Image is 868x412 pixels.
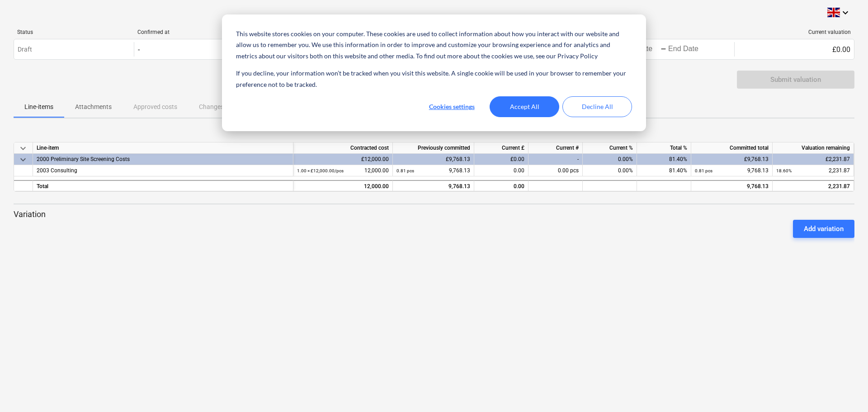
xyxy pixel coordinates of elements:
[33,142,293,154] div: Line-item
[528,154,583,165] div: -
[490,96,559,117] button: Accept All
[297,181,389,192] div: 12,000.00
[776,168,792,173] small: 18.60%
[293,142,393,154] div: Contracted cost
[137,29,250,35] div: Confirmed at
[773,142,854,154] div: Valuation remaining
[776,165,850,176] div: 2,231.87
[474,142,528,154] div: Current £
[297,165,389,176] div: 12,000.00
[417,96,486,117] button: Cookies settings
[293,154,393,165] div: £12,000.00
[734,42,854,57] div: £0.00
[583,154,637,165] div: 0.00%
[396,165,470,176] div: 9,768.13
[75,102,112,112] p: Attachments
[297,168,344,173] small: 1.00 × £12,000.00 / pcs
[18,154,28,165] span: keyboard_arrow_down
[236,68,632,90] p: If you decline, your information won’t be tracked when you visit this website. A single cookie wi...
[562,96,632,117] button: Decline All
[691,154,773,165] div: £9,768.13
[583,165,637,176] div: 0.00%
[666,43,709,56] input: End Date
[24,102,53,112] p: Line-items
[637,165,691,176] div: 81.40%
[18,143,28,154] span: keyboard_arrow_down
[222,14,646,131] div: Cookie banner
[776,181,850,192] div: 2,231.87
[37,165,289,176] div: 2003 Consulting
[618,29,731,35] div: Date
[14,209,854,220] p: Variation
[138,45,140,54] div: -
[793,220,854,238] button: Add variation
[840,7,851,18] i: keyboard_arrow_down
[236,28,632,62] p: This website stores cookies on your computer. These cookies are used to collect information about...
[396,181,470,192] div: 9,768.13
[804,223,844,235] div: Add variation
[773,154,854,165] div: £2,231.87
[528,142,583,154] div: Current #
[583,142,637,154] div: Current %
[17,29,130,35] div: Status
[528,165,583,176] div: 0.00 pcs
[33,180,293,191] div: Total
[691,180,773,191] div: 9,768.13
[691,142,773,154] div: Committed total
[474,165,528,176] div: 0.00
[695,165,769,176] div: 9,768.13
[18,45,32,54] p: Draft
[637,142,691,154] div: Total %
[660,47,666,52] div: -
[37,154,289,165] div: 2000 Preliminary Site Screening Costs
[393,154,474,165] div: £9,768.13
[474,180,528,191] div: 0.00
[738,29,851,35] div: Current valuation
[637,154,691,165] div: 81.40%
[695,168,712,173] small: 0.81 pcs
[393,142,474,154] div: Previously committed
[396,168,414,173] small: 0.81 pcs
[474,154,528,165] div: £0.00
